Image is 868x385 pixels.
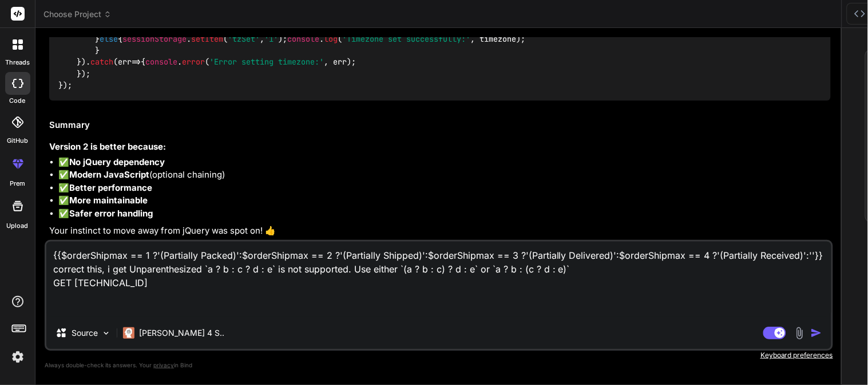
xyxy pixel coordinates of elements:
[69,157,165,167] strong: No jQuery dependency
[101,328,111,338] img: Pick Models
[58,207,831,220] li: ✅
[69,195,148,206] strong: More maintainable
[69,208,153,219] strong: Safer error handling
[43,9,112,20] span: Choose Project
[69,182,152,193] strong: Better performance
[228,34,260,44] span: 'tzSet'
[123,327,134,339] img: Claude 4 Sonnet
[145,57,177,67] span: console
[10,96,26,106] label: code
[264,34,278,44] span: '1'
[58,182,831,195] li: ✅
[122,34,187,44] span: sessionStorage
[58,194,831,207] li: ✅
[191,34,223,44] span: setItem
[811,327,822,339] img: icon
[287,34,319,44] span: console
[153,362,174,368] span: privacy
[139,327,224,339] p: [PERSON_NAME] 4 S..
[7,221,29,231] label: Upload
[46,242,831,317] textarea: {{$orderShipmax == 1 ?'(Partially Packed)':$orderShipmax == 2 ?'(Partially Shipped)':$orderShipma...
[793,327,806,340] img: attachment
[58,169,831,182] li: ✅ (optional chaining)
[118,57,132,67] span: err
[69,169,149,180] strong: Modern JavaScript
[209,57,324,67] span: 'Error setting timezone:'
[45,351,833,360] p: Keyboard preferences
[72,327,98,339] p: Source
[5,58,30,67] label: threads
[49,119,831,132] h2: Summary
[45,360,833,371] p: Always double-check its answers. Your in Bind
[90,57,113,67] span: catch
[49,141,166,152] strong: Version 2 is better because:
[49,224,831,238] p: Your instinct to move away from jQuery was spot on! 👍
[58,156,831,169] li: ✅
[100,34,118,44] span: else
[342,34,470,44] span: 'Timezone set successfully:'
[8,347,27,367] img: settings
[324,34,338,44] span: log
[10,179,25,189] label: prem
[118,57,141,67] span: =>
[7,136,28,146] label: GitHub
[182,57,205,67] span: error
